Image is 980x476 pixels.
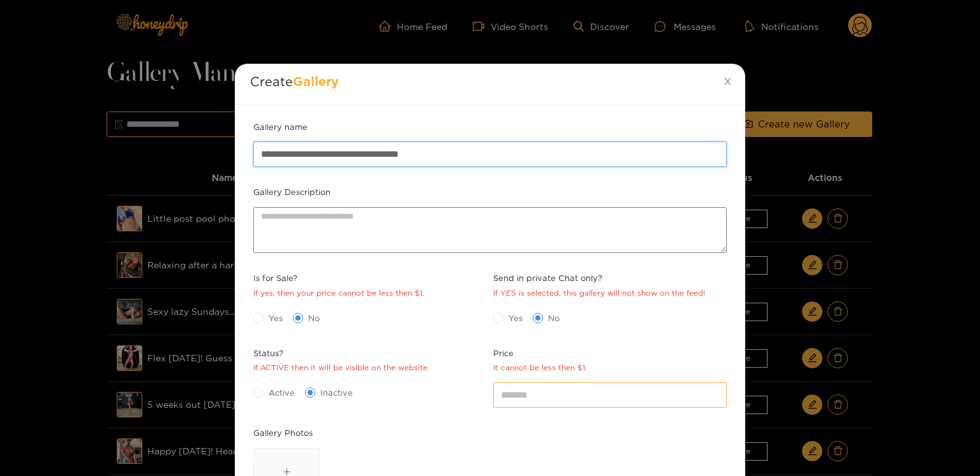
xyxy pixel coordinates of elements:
[253,185,330,198] label: Gallery Description
[253,347,429,359] span: Status?
[283,468,291,476] span: plus
[264,386,300,399] span: Active
[493,362,587,374] div: It cannot be less then $1.
[303,312,325,324] span: No
[293,74,339,88] span: Gallery
[253,141,727,167] input: Gallery name
[723,76,732,86] span: close
[253,362,429,374] div: If ACTIVE then it will be visible on the website.
[253,207,727,254] textarea: Gallery Description
[264,312,288,324] span: Yes
[543,312,565,324] span: No
[250,74,730,88] h2: Create
[253,426,313,439] label: Gallery Photos
[493,347,587,359] span: Price
[709,64,745,99] button: Close
[493,271,705,284] span: Send in private Chat only?
[503,312,528,324] span: Yes
[253,271,424,284] span: Is for Sale?
[315,386,358,399] span: Inactive
[253,287,424,299] div: If yes, then your price cannot be less then $1.
[253,120,308,133] label: Gallery name
[493,287,705,299] div: If YES is selected, this gallery will not show on the feed!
